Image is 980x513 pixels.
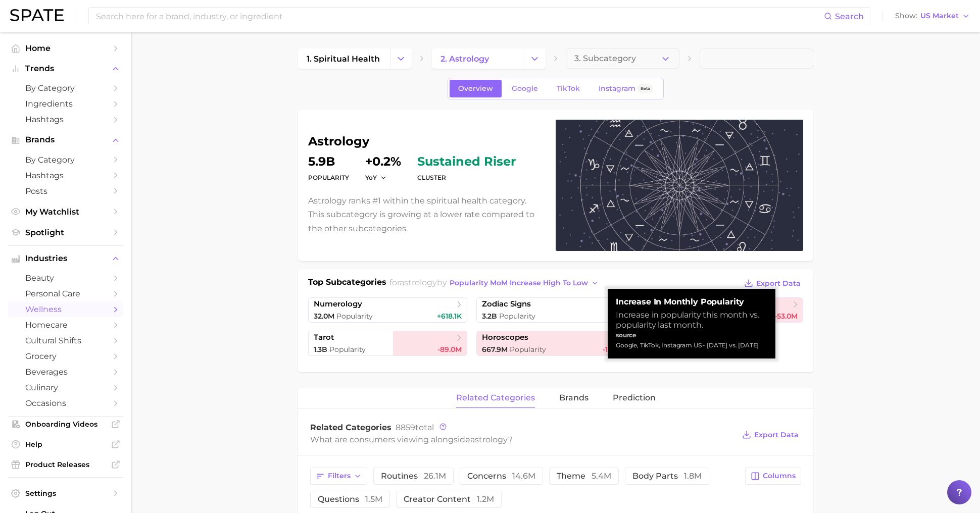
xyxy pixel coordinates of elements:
[8,317,123,333] a: homecare
[432,48,524,69] a: 2. astrology
[25,351,106,361] span: grocery
[417,172,516,184] dt: cluster
[592,471,611,481] span: 5.4m
[310,468,367,485] button: Filters
[557,472,611,480] span: theme
[308,194,544,235] p: Astrology ranks #1 within the spiritual health category. This subcategory is growing at a lower r...
[590,80,662,97] a: InstagramBeta
[684,471,702,481] span: 1.8m
[25,320,106,330] span: homecare
[8,112,123,127] a: Hashtags
[510,345,546,354] span: Popularity
[440,54,489,64] span: 2. astrology
[365,173,387,182] button: YoY
[8,348,123,364] a: grocery
[8,132,123,147] button: Brands
[482,345,508,354] span: 667.9m
[8,286,123,301] a: personal care
[616,297,767,307] strong: Increase in Monthly Popularity
[95,8,824,25] input: Search here for a brand, industry, or ingredient
[632,472,702,480] span: body parts
[8,183,123,199] a: Posts
[328,472,351,480] span: Filters
[308,156,349,168] dd: 5.9b
[25,228,106,237] span: Spotlight
[365,173,377,182] span: YoY
[8,301,123,317] a: wellness
[365,156,401,168] dd: +0.2%
[524,48,546,69] button: Change Category
[599,84,635,93] span: Instagram
[557,84,580,93] span: TikTok
[308,297,467,323] a: numerology32.0m Popularity+618.1k
[336,312,373,321] span: Popularity
[396,423,415,432] span: 8859
[8,80,123,96] a: by Category
[314,345,327,354] span: 1.3b
[298,48,390,69] a: 1. spiritual health
[25,336,106,345] span: cultural shifts
[8,380,123,395] a: culinary
[893,10,972,23] button: ShowUS Market
[417,156,516,168] span: sustained riser
[396,423,434,432] span: total
[477,494,494,504] span: 1.2m
[774,312,798,321] span: -53.0m
[8,225,123,240] a: Spotlight
[470,435,508,444] span: astrology
[482,299,531,309] span: zodiac signs
[559,393,589,402] span: brands
[25,171,106,180] span: Hashtags
[314,333,334,342] span: tarot
[763,472,796,480] span: Columns
[390,48,412,69] button: Change Category
[308,276,386,291] h1: Top Subcategories
[310,433,734,446] div: What are consumers viewing alongside ?
[308,135,544,147] h1: astrology
[574,54,636,63] span: 3. Subcategory
[25,289,106,298] span: personal care
[641,84,650,93] span: Beta
[308,331,467,356] a: tarot1.3b Popularity-89.0m
[616,340,767,350] div: Google, TikTok, Instagram US - [DATE] vs. [DATE]
[329,345,366,354] span: Popularity
[25,460,106,469] span: Product Releases
[25,207,106,217] span: My Watchlist
[476,297,635,323] a: zodiac signs3.2b Popularity-15.2m
[476,331,635,356] a: horoscopes667.9m Popularity-190.9m
[499,312,535,321] span: Popularity
[314,299,362,309] span: numerology
[512,471,535,481] span: 14.6m
[307,54,380,64] span: 1. spiritual health
[25,155,106,165] span: by Category
[458,84,493,93] span: Overview
[603,345,629,354] span: -190.9m
[8,333,123,348] a: cultural shifts
[25,398,106,408] span: occasions
[381,472,446,480] span: routines
[310,423,391,432] span: Related Categories
[8,270,123,286] a: beauty
[424,471,446,481] span: 26.1m
[450,279,588,287] span: Popularity MoM increase high to low
[8,204,123,220] a: My Watchlist
[548,80,589,97] a: TikTok
[404,495,494,503] span: creator content
[8,168,123,183] a: Hashtags
[318,495,382,503] span: questions
[920,13,959,19] span: US Market
[437,312,462,321] span: +618.1k
[8,152,123,168] a: by Category
[8,40,123,56] a: Home
[895,13,917,19] span: Show
[482,333,528,342] span: horoscopes
[25,440,106,449] span: Help
[566,48,679,69] button: 3. Subcategory
[25,99,106,109] span: Ingredients
[8,251,123,266] button: Industries
[25,43,106,53] span: Home
[8,457,123,472] a: Product Releases
[447,276,602,290] button: Popularity MoM increase high to low
[25,186,106,196] span: Posts
[25,115,106,124] span: Hashtags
